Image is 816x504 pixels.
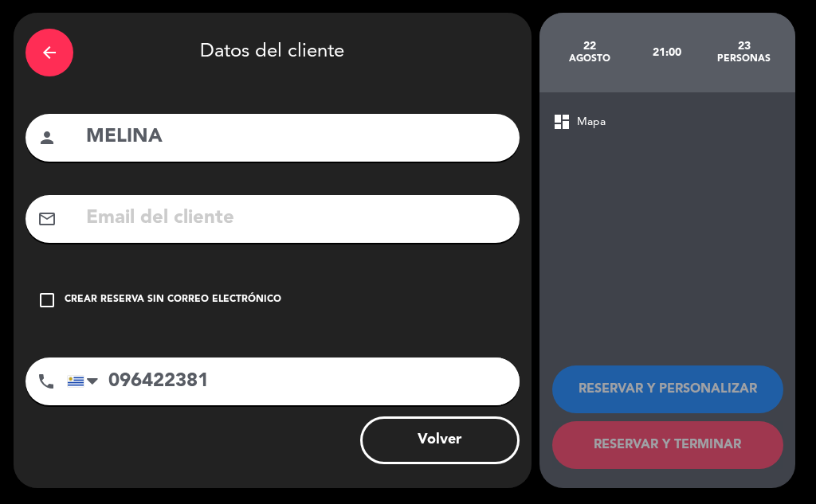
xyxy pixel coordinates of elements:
div: personas [705,53,783,65]
button: Volver [360,416,520,464]
span: dashboard [552,112,571,131]
i: mail_outline [37,209,57,229]
i: phone [37,372,56,391]
input: Nombre del cliente [84,121,508,154]
input: Número de teléfono... [67,357,520,405]
div: Uruguay: +598 [68,358,104,404]
div: Crear reserva sin correo electrónico [65,292,281,308]
button: RESERVAR Y PERSONALIZAR [552,365,783,413]
button: RESERVAR Y TERMINAR [552,421,783,469]
div: Datos del cliente [25,25,520,80]
i: person [37,128,57,147]
input: Email del cliente [84,202,508,235]
div: 22 [551,40,629,53]
i: arrow_back [40,43,59,62]
div: agosto [551,53,629,65]
i: check_box_outline_blank [37,291,57,310]
div: 23 [705,40,783,53]
div: 21:00 [628,25,705,80]
span: Mapa [577,113,606,131]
